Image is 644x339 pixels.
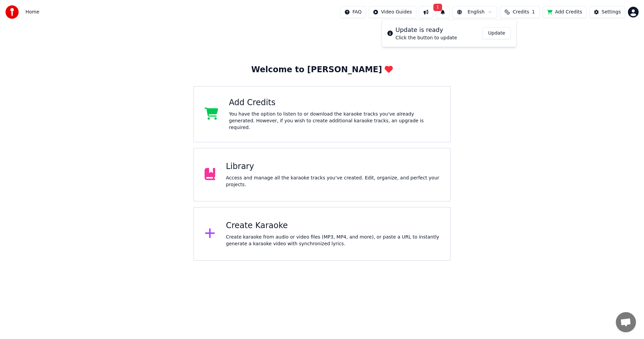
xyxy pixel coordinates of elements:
span: Home [25,9,39,15]
div: Click the button to update [395,35,457,41]
img: youka [5,5,19,19]
div: Library [226,161,440,172]
span: 1 [532,9,535,15]
div: Update is ready [395,25,457,35]
nav: breadcrumb [25,9,39,15]
button: Add Credits [543,6,587,18]
button: FAQ [340,6,366,18]
button: Credits1 [500,6,540,18]
div: 채팅 열기 [616,312,636,332]
button: 1 [436,6,450,18]
div: Add Credits [229,97,440,108]
div: Create karaoke from audio or video files (MP3, MP4, and more), or paste a URL to instantly genera... [226,234,440,247]
span: 1 [433,4,442,11]
button: Update [482,27,511,39]
div: Welcome to [PERSON_NAME] [251,65,393,75]
div: Settings [602,9,621,15]
button: Settings [589,6,625,18]
span: Credits [513,9,529,15]
div: Create Karaoke [226,220,440,231]
div: Access and manage all the karaoke tracks you’ve created. Edit, organize, and perfect your projects. [226,175,440,188]
div: You have the option to listen to or download the karaoke tracks you've already generated. However... [229,111,440,131]
button: Video Guides [369,6,416,18]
